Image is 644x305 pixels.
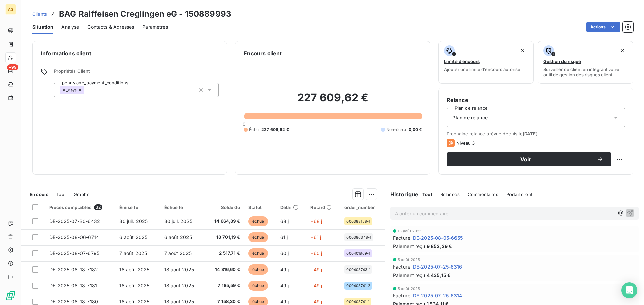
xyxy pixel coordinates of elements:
span: 227 609,62 € [261,127,289,133]
span: Échu [249,127,259,133]
span: Gestion du risque [543,59,581,64]
span: Graphe [74,192,90,197]
button: Limite d’encoursAjouter une limite d’encours autorisé [438,41,534,84]
h2: 227 609,62 € [244,91,422,111]
span: 000403741-2 [346,284,371,288]
span: échue [248,281,268,291]
span: +99 [7,64,18,70]
span: 7 158,30 € [209,298,240,305]
span: DE-2025-08-18-7180 [49,299,98,304]
span: 9 852,29 € [427,243,452,250]
div: Délai [280,205,302,210]
span: 30_days [62,88,77,92]
span: échue [248,216,268,226]
span: 49 j [280,283,289,288]
div: Émise le [119,205,156,210]
div: Statut [248,205,272,210]
span: 7 août 2025 [119,250,147,256]
span: +49 j [310,266,322,272]
span: 32 [94,204,102,210]
span: DE-2025-07-25-6314 [413,292,462,299]
span: 18 août 2025 [119,266,149,272]
span: Limite d’encours [444,59,480,64]
span: Prochaine relance prévue depuis le [447,131,625,136]
span: [DATE] [523,131,538,136]
h6: Encours client [244,49,282,57]
span: DE-2025-08-07-6795 [49,250,99,256]
span: Relances [440,192,460,197]
span: 4 435,15 € [427,272,451,279]
span: 6 août 2025 [119,234,147,240]
h6: Relance [447,96,625,104]
button: Voir [447,152,611,166]
span: Propriétés Client [54,68,219,78]
div: Pièces comptables [49,204,111,210]
span: 2 517,71 € [209,250,240,257]
span: Niveau 3 [456,140,475,146]
span: 14 664,89 € [209,218,240,225]
span: 14 316,60 € [209,266,240,273]
span: 0 [243,121,245,127]
span: DE-2025-08-18-7181 [49,283,97,288]
span: 18 août 2025 [164,266,194,272]
span: Commentaires [468,192,498,197]
span: Tout [56,192,66,197]
span: échue [248,248,268,258]
span: 7 août 2025 [164,250,192,256]
h3: BAG Raiffeisen Creglingen eG - 150889993 [59,8,231,20]
span: +49 j [310,299,322,304]
span: 49 j [280,299,289,304]
span: +61 j [310,234,321,240]
span: Paiement reçu [393,272,425,279]
div: order_number [344,205,381,210]
img: Logo LeanPay [5,290,16,301]
span: échue [248,232,268,242]
span: DE-2025-08-06-6714 [49,234,99,240]
span: échue [248,264,268,275]
span: 30 juil. 2025 [164,218,193,224]
div: Retard [310,205,336,210]
span: Ajouter une limite d’encours autorisé [444,67,520,72]
span: 18 août 2025 [164,283,194,288]
span: 000401869-1 [346,251,370,255]
a: Clients [32,11,47,17]
span: Analyse [61,24,79,30]
span: Tout [422,192,432,197]
button: Actions [586,22,620,32]
span: +60 j [310,250,322,256]
span: Clients [32,11,47,17]
span: 000403743-1 [346,268,371,272]
span: +49 j [310,283,322,288]
div: Open Intercom Messenger [621,282,637,298]
span: Facture : [393,263,412,270]
span: DE-2025-07-30-6432 [49,218,100,224]
h6: Historique [385,190,419,198]
span: DE-2025-08-05-6655 [413,234,463,241]
span: 18 août 2025 [119,299,149,304]
span: 5 août 2025 [398,287,420,291]
span: DE-2025-08-18-7182 [49,266,98,272]
span: 000388158-1 [346,219,370,223]
span: 18 701,19 € [209,234,240,241]
span: Paiement reçu [393,243,425,250]
span: En cours [30,192,48,197]
span: 000403741-1 [346,300,370,304]
span: 49 j [280,266,289,272]
span: Surveiller ce client en intégrant votre outil de gestion des risques client. [543,67,628,77]
div: Solde dû [209,205,240,210]
span: 6 août 2025 [164,234,192,240]
span: 68 j [280,218,289,224]
span: 5 août 2025 [398,258,420,262]
h6: Informations client [41,49,219,57]
span: 7 185,59 € [209,282,240,289]
span: 000386348-1 [346,235,371,239]
span: 18 août 2025 [119,283,149,288]
input: Ajouter une valeur [84,87,90,93]
span: Contacts & Adresses [87,24,134,30]
span: +68 j [310,218,322,224]
span: 61 j [280,234,288,240]
span: Facture : [393,234,412,241]
span: Voir [455,157,597,162]
span: 13 août 2025 [398,229,422,233]
div: AG [5,4,16,15]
